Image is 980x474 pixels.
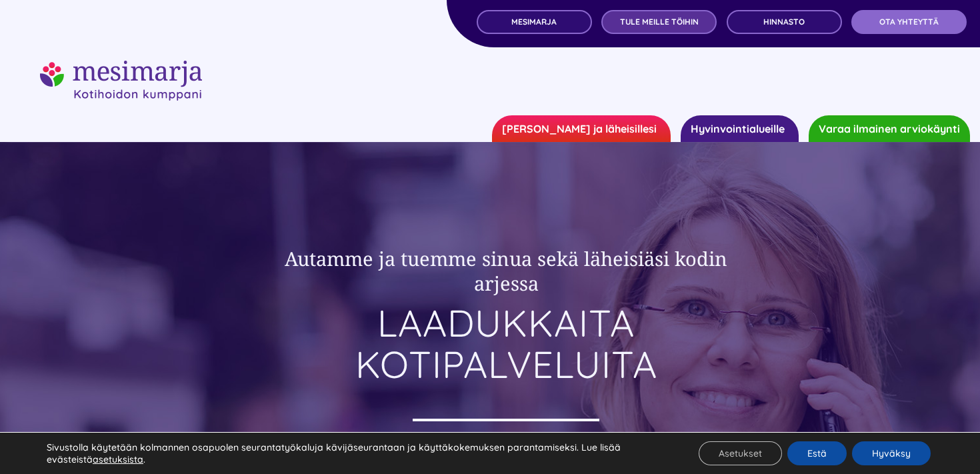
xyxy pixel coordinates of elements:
[93,453,143,465] button: asetuksista
[250,246,762,296] h2: Autamme ja tuemme sinua sekä läheisiäsi kodin arjessa
[727,10,842,34] a: Hinnasto
[809,115,970,142] a: Varaa ilmainen arviokäynti
[601,10,717,34] a: TULE MEILLE TÖIHIN
[47,441,667,465] p: Sivustolla käytetään kolmannen osapuolen seurantatyökaluja kävijäseurantaan ja käyttäkokemuksen p...
[477,10,592,34] a: MESIMARJA
[699,441,782,465] button: Asetukset
[763,17,805,27] span: Hinnasto
[250,303,762,385] h1: LAADUKKAITA KOTIPALVELUITA
[511,17,557,27] span: MESIMARJA
[40,59,202,75] a: mesimarjasi
[681,115,799,142] a: Hyvinvointialueille
[492,115,671,142] a: [PERSON_NAME] ja läheisillesi
[620,17,699,27] span: TULE MEILLE TÖIHIN
[879,17,939,27] span: OTA YHTEYTTÄ
[851,10,967,34] a: OTA YHTEYTTÄ
[787,441,847,465] button: Estä
[40,61,202,101] img: mesimarjasi
[852,441,931,465] button: Hyväksy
